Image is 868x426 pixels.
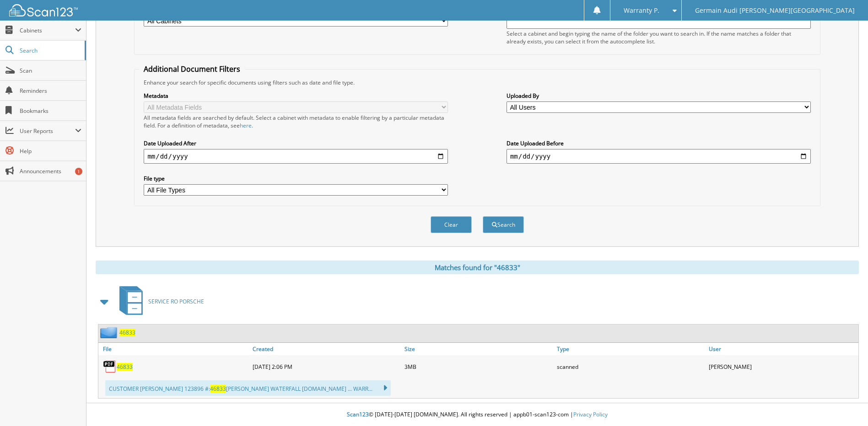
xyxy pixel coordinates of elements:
[144,114,448,129] div: All metadata fields are searched by default. Select a cabinet with metadata to enable filtering b...
[9,4,78,16] img: scan123-logo-white.svg
[20,87,81,95] span: Reminders
[20,167,81,175] span: Announcements
[20,27,75,34] span: Cabinets
[86,404,868,426] div: © [DATE]-[DATE] [DOMAIN_NAME]. All rights reserved | appb01-scan123-com |
[507,139,811,147] label: Date Uploaded Before
[139,79,815,86] div: Enhance your search for specific documents using filters such as date and file type.
[402,343,554,355] a: Size
[706,343,858,355] a: User
[507,149,811,164] input: end
[20,107,81,115] span: Bookmarks
[103,360,117,373] img: PDF.png
[624,8,659,13] span: Warranty P.
[144,139,448,147] label: Date Uploaded After
[119,329,135,336] a: 46833
[695,8,855,13] span: Germain Audi [PERSON_NAME][GEOGRAPHIC_DATA]
[96,261,859,274] div: Matches found for "46833"
[148,298,204,305] span: SERVICE RO PORSCHE
[507,30,811,45] div: Select a cabinet and begin typing the name of the folder you want to search in. If the name match...
[555,343,706,355] a: Type
[105,380,391,396] div: CUSTOMER [PERSON_NAME] 123896 #: [PERSON_NAME] WATERFALL [DOMAIN_NAME] ... WARR...
[483,216,524,233] button: Search
[117,363,133,371] a: 46833
[555,357,706,376] div: scanned
[250,357,402,376] div: [DATE] 2:06 PM
[20,47,80,54] span: Search
[250,343,402,355] a: Created
[240,122,252,129] a: here
[100,327,119,338] img: folder2.png
[402,357,554,376] div: 3MB
[573,410,608,418] a: Privacy Policy
[347,410,369,418] span: Scan123
[507,92,811,100] label: Uploaded By
[20,67,81,75] span: Scan
[706,357,858,376] div: [PERSON_NAME]
[20,147,81,155] span: Help
[98,343,250,355] a: File
[139,64,245,74] legend: Additional Document Filters
[431,216,472,233] button: Clear
[144,92,448,100] label: Metadata
[75,168,82,175] div: 1
[20,127,75,135] span: User Reports
[144,175,448,182] label: File type
[114,283,204,319] a: SERVICE RO PORSCHE
[144,149,448,164] input: start
[210,385,226,393] span: 46833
